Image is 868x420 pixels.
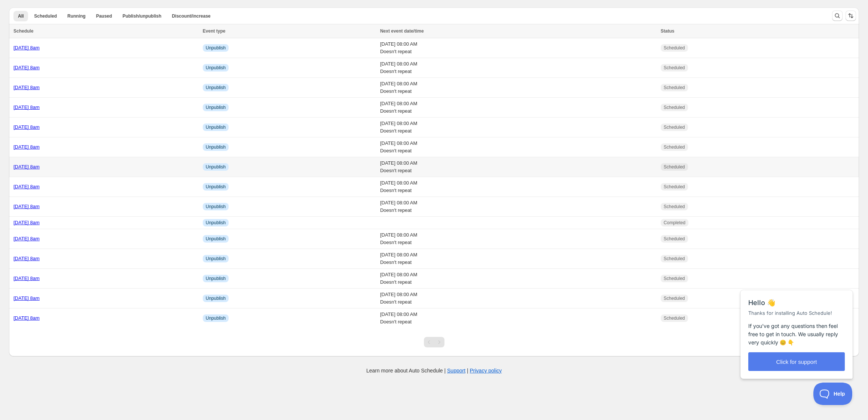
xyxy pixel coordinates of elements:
[206,124,226,130] span: Unpublish
[378,249,658,269] td: [DATE] 08:00 AM Doesn't repeat
[206,85,226,91] span: Unpublish
[378,289,658,308] td: [DATE] 08:00 AM Doesn't repeat
[378,98,658,118] td: [DATE] 08:00 AM Doesn't repeat
[13,220,40,225] a: [DATE] 8am
[13,124,40,130] a: [DATE] 8am
[13,28,33,34] span: Schedule
[206,220,226,226] span: Unpublish
[664,45,685,51] span: Scheduled
[67,13,86,19] span: Running
[96,13,112,19] span: Paused
[737,271,857,383] iframe: Help Scout Beacon - Messages and Notifications
[13,65,40,70] a: [DATE] 8am
[380,28,424,34] span: Next event date/time
[13,85,40,90] a: [DATE] 8am
[122,13,161,19] span: Publish/unpublish
[206,144,226,150] span: Unpublish
[832,10,843,21] button: Search and filter results
[13,164,40,170] a: [DATE] 8am
[664,256,685,262] span: Scheduled
[13,276,40,281] a: [DATE] 8am
[664,315,685,321] span: Scheduled
[206,45,226,51] span: Unpublish
[378,38,658,58] td: [DATE] 08:00 AM Doesn't repeat
[13,295,40,301] a: [DATE] 8am
[206,164,226,170] span: Unpublish
[13,236,40,241] a: [DATE] 8am
[203,28,226,34] span: Event type
[13,45,40,51] a: [DATE] 8am
[664,184,685,190] span: Scheduled
[424,337,444,347] nav: Pagination
[378,229,658,249] td: [DATE] 08:00 AM Doesn't repeat
[378,308,658,328] td: [DATE] 08:00 AM Doesn't repeat
[664,144,685,150] span: Scheduled
[172,13,210,19] span: Discount/increase
[664,85,685,91] span: Scheduled
[206,104,226,110] span: Unpublish
[206,204,226,210] span: Unpublish
[447,368,465,374] a: Support
[206,65,226,71] span: Unpublish
[366,367,502,374] p: Learn more about Auto Schedule | |
[664,124,685,130] span: Scheduled
[378,269,658,289] td: [DATE] 08:00 AM Doesn't repeat
[664,220,685,226] span: Completed
[378,78,658,98] td: [DATE] 08:00 AM Doesn't repeat
[206,256,226,262] span: Unpublish
[13,184,40,189] a: [DATE] 8am
[661,28,675,34] span: Status
[34,13,57,19] span: Scheduled
[378,197,658,217] td: [DATE] 08:00 AM Doesn't repeat
[664,65,685,71] span: Scheduled
[18,13,24,19] span: All
[13,315,40,321] a: [DATE] 8am
[470,368,502,374] a: Privacy policy
[13,256,40,261] a: [DATE] 8am
[206,184,226,190] span: Unpublish
[664,276,685,281] span: Scheduled
[378,157,658,177] td: [DATE] 08:00 AM Doesn't repeat
[13,144,40,150] a: [DATE] 8am
[206,315,226,321] span: Unpublish
[13,204,40,209] a: [DATE] 8am
[378,137,658,157] td: [DATE] 08:00 AM Doesn't repeat
[664,295,685,301] span: Scheduled
[813,383,853,405] iframe: Help Scout Beacon - Open
[378,58,658,78] td: [DATE] 08:00 AM Doesn't repeat
[846,10,856,21] button: Sort the results
[378,118,658,137] td: [DATE] 08:00 AM Doesn't repeat
[13,104,40,110] a: [DATE] 8am
[206,236,226,242] span: Unpublish
[664,104,685,110] span: Scheduled
[378,177,658,197] td: [DATE] 08:00 AM Doesn't repeat
[664,236,685,242] span: Scheduled
[206,295,226,301] span: Unpublish
[664,164,685,170] span: Scheduled
[206,276,226,281] span: Unpublish
[664,204,685,210] span: Scheduled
